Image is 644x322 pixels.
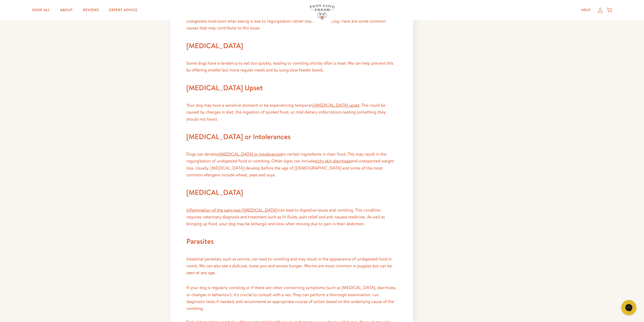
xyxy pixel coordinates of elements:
p: Intestinal parasites, such as worms, can lead to vomiting and may result in the appearance of und... [186,256,397,276]
a: Inflammation of the pancreas ([MEDICAL_DATA]) [186,207,279,213]
a: [MEDICAL_DATA] or intolerances [219,151,282,157]
p: can lead to digestive issues and vomiting. This condition requires veterinary diagnosis and treat... [186,207,397,228]
p: Your dog may have a sensitive stomach or be experiencing temporary . This could be caused by chan... [186,102,397,123]
a: Help [577,5,595,15]
a: coat [239,263,247,269]
h2: [MEDICAL_DATA] Upset [186,82,397,94]
h2: Parasites [186,235,397,248]
a: About [56,5,77,15]
p: Dogs can develop to certain ingredients in their food. This may result in the regurgitation of un... [186,151,397,178]
a: Shop All [28,5,54,15]
p: If your dog is regularly vomiting undigested food, it could be due to various reasons. Most of th... [186,11,397,32]
a: [MEDICAL_DATA] upset [314,102,359,108]
h2: [MEDICAL_DATA] or Intolerances [186,131,397,143]
h2: [MEDICAL_DATA] [186,40,397,52]
a: Expert Advice [105,5,141,15]
a: itchy skin [315,158,332,164]
img: Pets Love Fresh [309,5,335,20]
h2: [MEDICAL_DATA] [186,186,397,199]
a: diarrhoea [333,158,351,164]
p: Some dogs have a tendency to eat too quickly, leading to vomiting shortly after a meal. We can he... [186,60,397,73]
iframe: Gorgias live chat messenger [619,298,639,317]
a: Reviews [79,5,103,15]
